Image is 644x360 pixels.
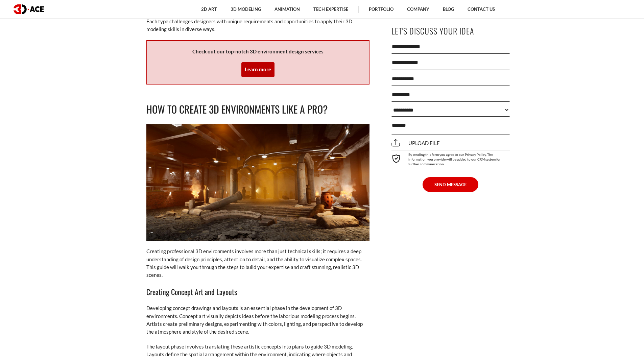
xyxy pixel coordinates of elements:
div: By sending this form you agree to our Privacy Policy. The information you provide will be added t... [391,150,510,166]
h3: Creating Concept Art and Layouts [146,286,369,297]
img: logo dark [14,4,44,14]
p: Each type challenges designers with unique requirements and opportunities to apply their 3D model... [146,18,369,33]
p: Check out our top-notch 3D environment design services [150,48,365,55]
a: Learn more [245,66,271,72]
p: Developing concept drawings and layouts is an essential phase in the development of 3D environmen... [146,304,369,336]
button: SEND MESSAGE [423,177,478,192]
p: Let's Discuss Your Idea [391,23,510,39]
h2: How to Create 3D Environments like a Pro? [146,101,369,117]
img: 3D environment design skyscraper [146,124,369,241]
span: Upload file [391,140,440,146]
p: Creating professional 3D environments involves more than just technical skills; it requires a dee... [146,247,369,279]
